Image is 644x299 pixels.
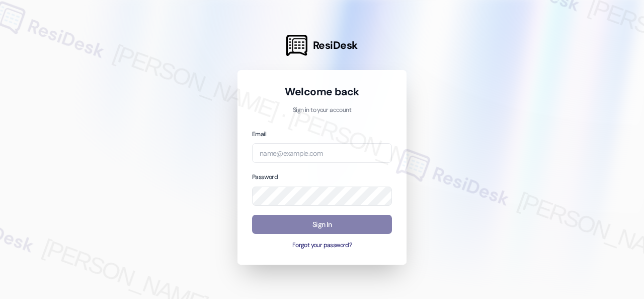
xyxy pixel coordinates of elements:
label: Password [252,173,278,181]
input: name@example.com [252,143,392,163]
label: Email [252,130,266,138]
h1: Welcome back [252,85,392,99]
span: ResiDesk [313,38,358,52]
button: Sign In [252,215,392,234]
img: ResiDesk Logo [286,35,307,56]
button: Forgot your password? [252,241,392,250]
p: Sign in to your account [252,106,392,115]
